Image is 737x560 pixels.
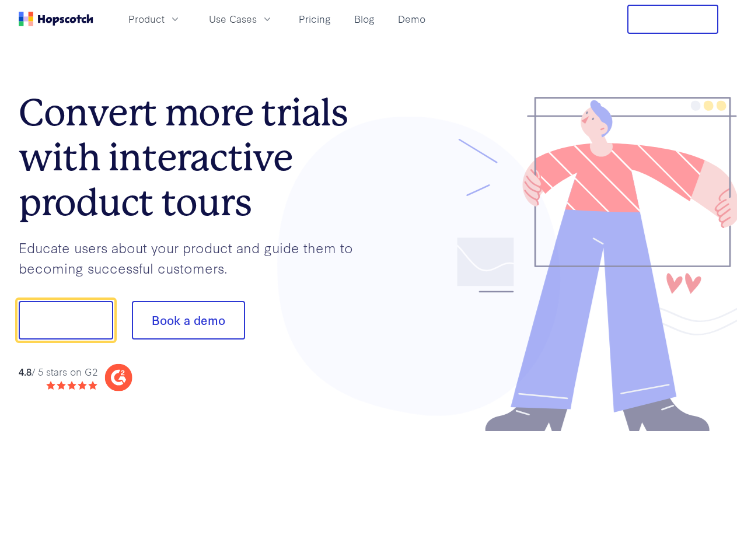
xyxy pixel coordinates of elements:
[128,12,165,26] span: Product
[350,9,379,29] a: Blog
[19,301,113,339] button: Show me!
[121,9,188,29] button: Product
[393,9,430,29] a: Demo
[19,364,32,377] strong: 4.8
[19,364,97,379] div: / 5 stars on G2
[19,237,369,278] p: Educate users about your product and guide them to becoming successful customers.
[132,301,245,339] button: Book a demo
[19,90,369,225] h1: Convert more trials with interactive product tours
[202,9,280,29] button: Use Cases
[627,5,718,34] button: Free Trial
[19,12,93,26] a: Home
[294,9,336,29] a: Pricing
[209,12,257,26] span: Use Cases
